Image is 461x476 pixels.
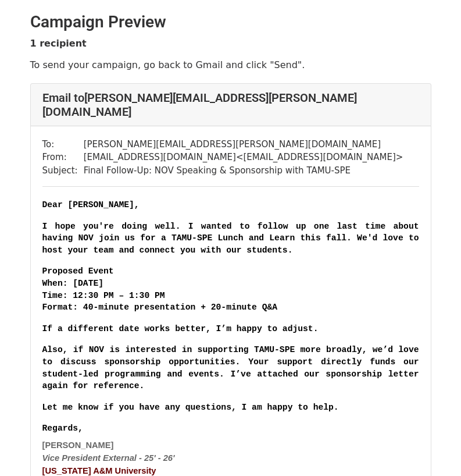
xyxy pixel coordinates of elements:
[42,200,140,209] span: Dear [PERSON_NAME],
[84,151,403,164] td: [EMAIL_ADDRESS][DOMAIN_NAME] < [EMAIL_ADDRESS][DOMAIN_NAME] >
[42,403,339,412] span: Let me know if you have any questions, I am happy to help.
[42,345,424,390] span: Also, if NOV is interested in supporting TAMU-SPE more broadly, we’d love to discuss sponsorship ...
[42,303,278,312] span: Format: 40-minute presentation + 20-minute Q&A
[42,91,419,119] h4: Email to [PERSON_NAME][EMAIL_ADDRESS][PERSON_NAME][DOMAIN_NAME]
[30,38,87,49] strong: 1 recipient
[42,424,83,433] span: Regards,
[42,151,84,164] td: From:
[42,138,84,151] td: To:
[84,164,403,177] td: Final Follow-Up: NOV Speaking & Sponsorship with TAMU-SPE
[42,279,104,288] span: When: [DATE]
[84,138,403,151] td: [PERSON_NAME][EMAIL_ADDRESS][PERSON_NAME][DOMAIN_NAME]
[42,222,424,255] span: I hope you're doing well. I wanted to follow up one last time about having NOV join us for a TAMU...
[30,59,431,71] p: To send your campaign, go back to Gmail and click "Send".
[42,267,114,276] span: Proposed Event
[42,291,165,300] span: Time: 12:30 PM – 1:30 PM
[42,453,175,463] span: Vice President External - 25' - 26'
[42,466,156,475] span: [US_STATE] A&M University
[30,12,431,32] h2: Campaign Preview
[42,324,319,333] span: If a different date works better, I’m happy to adjust.
[42,164,84,177] td: Subject:
[42,441,114,450] b: [PERSON_NAME]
